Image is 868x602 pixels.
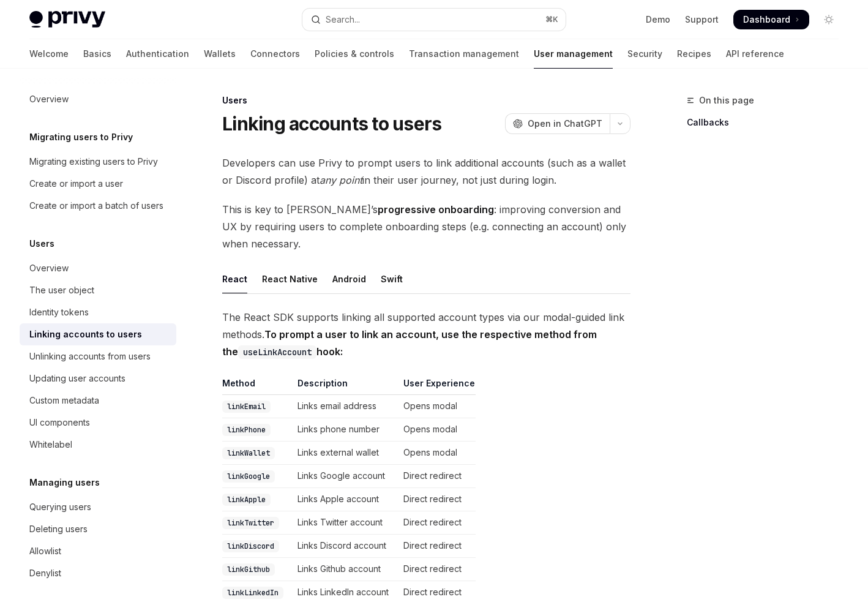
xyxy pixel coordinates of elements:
[20,412,176,434] a: UI components
[398,377,476,395] th: User Experience
[29,92,69,107] div: Overview
[222,494,271,506] code: linkApple
[29,327,142,342] div: Linking accounts to users
[222,309,630,360] span: The React SDK supports linking all supported account types via our modal-guided link methods.
[204,39,236,69] a: Wallets
[222,201,630,252] span: This is key to [PERSON_NAME]’s : improving conversion and UX by requiring users to complete onboa...
[20,323,176,345] a: Linking accounts to users
[293,395,398,418] td: Links email address
[29,154,158,169] div: Migrating existing users to Privy
[29,39,69,69] a: Welcome
[29,349,151,364] div: Unlinking accounts from users
[29,11,105,28] img: light logo
[238,345,316,359] code: useLinkAccount
[29,544,61,559] div: Allowlist
[293,377,398,395] th: Description
[222,113,441,135] h1: Linking accounts to users
[222,424,271,436] code: linkPhone
[20,257,176,279] a: Overview
[20,195,176,217] a: Create or import a batch of users
[29,437,72,452] div: Whitelabel
[398,442,476,465] td: Opens modal
[315,39,394,69] a: Policies & controls
[398,488,476,511] td: Direct redirect
[29,415,90,430] div: UI components
[29,566,61,581] div: Denylist
[29,371,125,386] div: Updating user accounts
[398,418,476,442] td: Opens modal
[627,39,662,69] a: Security
[29,522,88,536] div: Deleting users
[20,345,176,367] a: Unlinking accounts from users
[398,535,476,558] td: Direct redirect
[545,15,558,24] span: ⌘ K
[320,174,362,186] em: any point
[222,265,247,293] div: React
[222,377,293,395] th: Method
[326,12,360,27] div: Search...
[222,328,597,358] strong: To prompt a user to link an account, use the respective method from the hook:
[29,198,163,213] div: Create or import a batch of users
[398,511,476,535] td: Direct redirect
[20,389,176,412] a: Custom metadata
[83,39,111,69] a: Basics
[534,39,613,69] a: User management
[29,305,89,320] div: Identity tokens
[398,395,476,418] td: Opens modal
[222,517,279,529] code: linkTwitter
[726,39,784,69] a: API reference
[733,10,809,29] a: Dashboard
[29,475,100,490] h5: Managing users
[20,301,176,323] a: Identity tokens
[505,113,610,134] button: Open in ChatGPT
[29,236,54,251] h5: Users
[685,13,719,26] a: Support
[20,434,176,456] a: Whitelabel
[699,93,754,108] span: On this page
[222,154,630,189] span: Developers can use Privy to prompt users to link additional accounts (such as a wallet or Discord...
[302,9,566,31] button: Open search
[293,442,398,465] td: Links external wallet
[293,488,398,511] td: Links Apple account
[29,283,94,298] div: The user object
[743,13,790,26] span: Dashboard
[677,39,711,69] a: Recipes
[378,203,494,216] strong: progressive onboarding
[20,367,176,389] a: Updating user accounts
[293,511,398,535] td: Links Twitter account
[409,39,519,69] a: Transaction management
[250,39,300,69] a: Connectors
[293,535,398,558] td: Links Discord account
[29,130,133,145] h5: Migrating users to Privy
[687,113,848,132] a: Callbacks
[20,496,176,518] a: Querying users
[222,94,630,107] div: Users
[20,173,176,195] a: Create or import a user
[381,265,403,293] div: Swift
[528,118,602,130] span: Open in ChatGPT
[20,562,176,584] a: Denylist
[222,540,279,552] code: linkDiscord
[29,261,69,276] div: Overview
[20,279,176,301] a: The user object
[20,540,176,562] a: Allowlist
[20,151,176,173] a: Migrating existing users to Privy
[20,88,176,110] a: Overview
[222,447,275,459] code: linkWallet
[398,465,476,488] td: Direct redirect
[819,10,839,29] button: Toggle dark mode
[29,393,99,408] div: Custom metadata
[222,470,275,483] code: linkGoogle
[222,401,271,413] code: linkEmail
[332,265,366,293] div: Android
[293,418,398,442] td: Links phone number
[646,13,670,26] a: Demo
[262,265,318,293] div: React Native
[126,39,189,69] a: Authentication
[29,176,123,191] div: Create or import a user
[293,465,398,488] td: Links Google account
[29,500,91,514] div: Querying users
[20,518,176,540] a: Deleting users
